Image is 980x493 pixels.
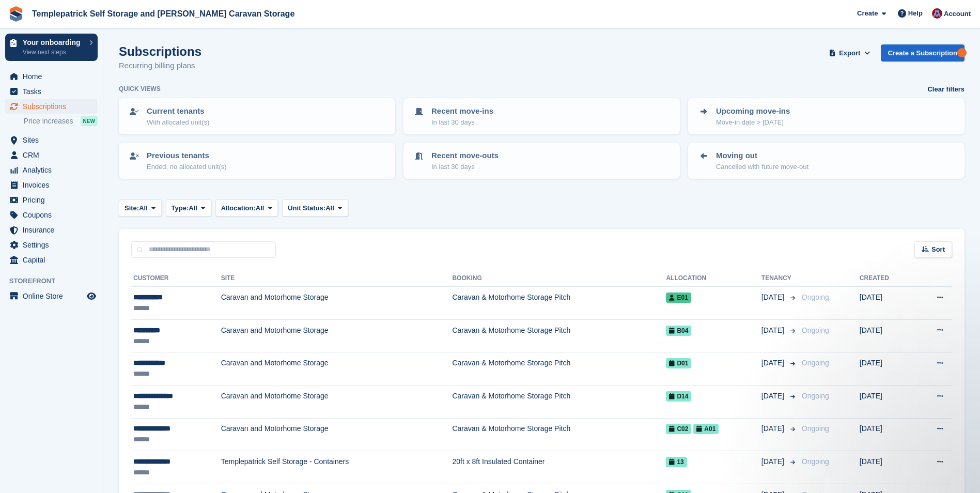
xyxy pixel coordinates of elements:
th: Site [221,270,453,287]
p: View next steps [23,48,84,57]
a: menu [5,289,98,303]
td: Caravan & Motorhome Storage Pitch [452,352,666,386]
span: Online Store [23,289,85,303]
span: [DATE] [761,325,786,336]
span: C02 [666,424,691,434]
a: menu [5,223,98,237]
td: [DATE] [860,319,913,352]
span: [DATE] [761,423,786,434]
a: menu [5,69,98,84]
a: Templepatrick Self Storage and [PERSON_NAME] Caravan Storage [28,5,299,22]
span: Home [23,69,85,84]
img: stora-icon-8386f47178a22dfd0bd8f6a31ec36ba5ce8667c1dd55bd0f319d3a0aa187defe.svg [8,6,24,22]
th: Booking [452,270,666,287]
span: All [256,203,265,213]
a: menu [5,99,98,114]
span: All [325,203,334,213]
p: Upcoming move-ins [716,105,790,117]
div: NEW [81,116,98,126]
p: Moving out [716,150,808,162]
span: D14 [666,391,691,402]
a: menu [5,208,98,222]
span: Type: [172,203,189,213]
span: Ongoing [802,326,829,334]
span: 13 [666,457,687,467]
a: menu [5,253,98,267]
span: Price increases [24,116,73,126]
a: menu [5,238,98,252]
h1: Subscriptions [119,44,201,58]
td: Caravan and Motorhome Storage [221,287,453,320]
span: D01 [666,358,691,368]
span: Create [857,8,878,19]
a: Create a Subscription [881,44,965,61]
td: [DATE] [860,287,913,320]
p: In last 30 days [431,162,499,172]
span: Capital [23,253,85,267]
button: Allocation: All [215,199,278,217]
td: Caravan & Motorhome Storage Pitch [452,319,666,352]
a: menu [5,84,98,99]
img: Leigh [932,8,942,19]
td: Caravan and Motorhome Storage [221,352,453,386]
p: Your onboarding [23,39,84,46]
td: Caravan and Motorhome Storage [221,418,453,451]
button: Export [827,44,873,61]
th: Tenancy [761,270,798,287]
span: B04 [666,326,691,336]
span: Insurance [23,223,85,237]
a: Recent move-ins In last 30 days [405,99,679,133]
span: Ongoing [802,293,829,301]
a: menu [5,148,98,162]
th: Created [860,270,913,287]
button: Site: All [119,199,162,217]
span: Analytics [23,163,85,177]
span: [DATE] [761,456,786,467]
span: Site: [125,203,139,213]
a: Price increases NEW [24,115,98,127]
span: E01 [666,292,691,303]
a: menu [5,133,98,147]
td: 20ft x 8ft Insulated Container [452,451,666,484]
span: Account [944,9,971,19]
a: Current tenants With allocated unit(s) [120,99,394,133]
span: Tasks [23,84,85,99]
td: Caravan and Motorhome Storage [221,319,453,352]
span: Help [908,8,923,19]
span: Unit Status: [288,203,325,213]
span: [DATE] [761,391,786,402]
a: Upcoming move-ins Move-in date > [DATE] [689,99,963,133]
a: menu [5,178,98,192]
p: Current tenants [147,105,209,117]
span: Sort [931,244,945,255]
a: menu [5,163,98,177]
td: Templepatrick Self Storage - Containers [221,451,453,484]
span: All [189,203,197,213]
p: With allocated unit(s) [147,117,209,128]
td: Caravan and Motorhome Storage [221,385,453,418]
th: Allocation [666,270,761,287]
p: Ended, no allocated unit(s) [147,162,227,172]
span: Sites [23,133,85,147]
span: A01 [693,424,719,434]
span: Subscriptions [23,99,85,114]
a: Moving out Cancelled with future move-out [689,144,963,178]
a: Clear filters [927,84,965,95]
a: Recent move-outs In last 30 days [405,144,679,178]
button: Unit Status: All [282,199,348,217]
span: All [139,203,148,213]
span: Invoices [23,178,85,192]
h6: Quick views [119,84,161,94]
span: Export [839,48,860,58]
p: Recent move-outs [431,150,499,162]
span: Coupons [23,208,85,222]
span: Allocation: [221,203,256,213]
td: Caravan & Motorhome Storage Pitch [452,418,666,451]
span: Storefront [9,276,103,286]
p: Move-in date > [DATE] [716,117,790,128]
th: Customer [131,270,221,287]
span: [DATE] [761,292,786,303]
div: Tooltip anchor [957,48,967,57]
a: menu [5,193,98,207]
button: Type: All [166,199,211,217]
